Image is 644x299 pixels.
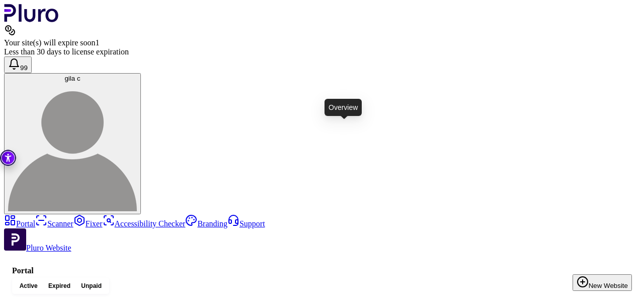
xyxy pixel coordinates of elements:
[20,282,38,290] span: Active
[35,219,73,228] a: Scanner
[4,15,59,24] a: Logo
[325,99,362,116] div: Overview
[20,64,28,72] span: 99
[48,282,70,290] span: Expired
[95,38,99,47] span: 1
[64,75,80,82] span: gila c
[81,282,102,290] span: Unpaid
[8,82,137,211] img: gila c
[4,244,71,252] a: Open Pluro Website
[103,219,186,228] a: Accessibility Checker
[4,47,640,56] div: Less than 30 days to license expiration
[573,274,632,291] button: New Website
[4,214,640,253] aside: Sidebar menu
[4,73,141,214] button: gila cgila c
[4,56,32,73] button: Open notifications, you have 125 new notifications
[73,219,103,228] a: Fixer
[43,280,75,292] button: Expired
[185,219,227,228] a: Branding
[4,38,640,47] div: Your site(s) will expire soon
[12,266,632,275] h1: Portal
[76,280,107,292] button: Unpaid
[4,219,35,228] a: Portal
[14,280,43,292] button: Active
[227,219,265,228] a: Support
